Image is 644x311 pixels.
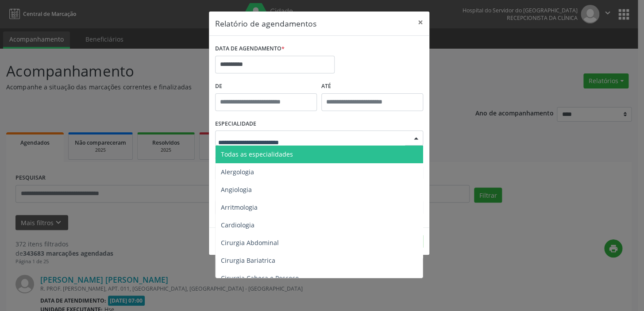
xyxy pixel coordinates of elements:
[221,221,255,229] span: Cardiologia
[221,185,252,194] span: Angiologia
[221,238,279,247] span: Cirurgia Abdominal
[215,18,316,29] h5: Relatório de agendamentos
[215,117,256,131] label: ESPECIALIDADE
[221,168,254,176] span: Alergologia
[221,203,258,211] span: Arritmologia
[221,256,275,265] span: Cirurgia Bariatrica
[412,12,429,33] button: Close
[215,42,285,56] label: DATA DE AGENDAMENTO
[215,80,317,93] label: De
[221,274,299,282] span: Cirurgia Cabeça e Pescoço
[221,150,293,158] span: Todas as especialidades
[321,80,423,93] label: ATÉ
